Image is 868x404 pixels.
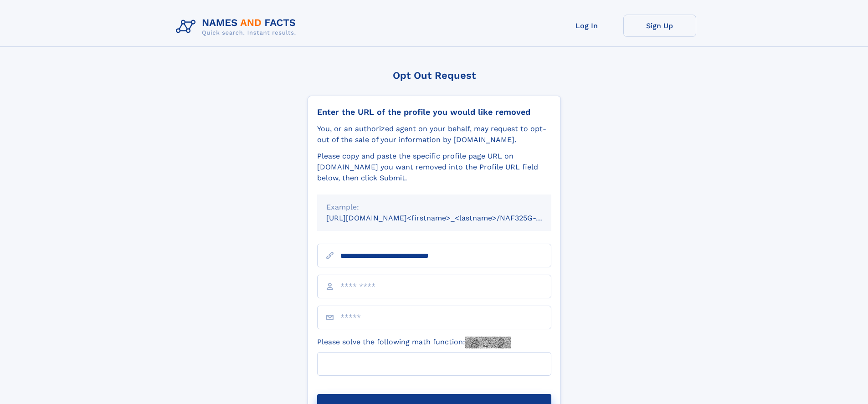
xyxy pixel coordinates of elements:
div: Please copy and paste the specific profile page URL on [DOMAIN_NAME] you want removed into the Pr... [317,151,551,184]
div: Example: [326,202,542,213]
img: Logo Names and Facts [172,15,303,39]
div: Opt Out Request [308,70,561,81]
div: Enter the URL of the profile you would like removed [317,107,551,117]
small: [URL][DOMAIN_NAME]<firstname>_<lastname>/NAF325G-xxxxxxxx [326,214,569,222]
div: You, or an authorized agent on your behalf, may request to opt-out of the sale of your informatio... [317,123,551,145]
a: Sign Up [623,15,696,37]
a: Log In [550,15,623,37]
label: Please solve the following math function: [317,337,511,348]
